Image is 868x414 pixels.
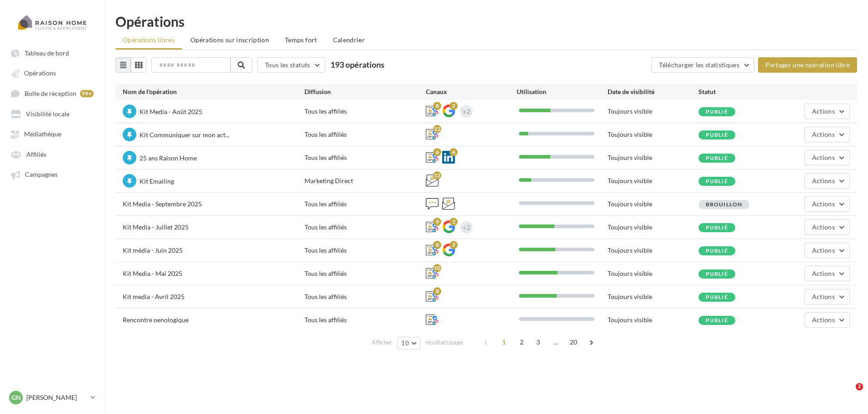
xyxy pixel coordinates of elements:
div: Toujours visible [608,315,698,324]
button: Actions [804,150,850,165]
button: Actions [804,289,850,304]
button: Actions [804,243,850,258]
span: Temps fort [285,36,317,44]
button: Actions [804,127,850,142]
span: Tableau de bord [25,49,69,57]
button: Tous les statuts [257,57,325,73]
div: 12 [433,171,441,180]
div: Tous les affiliés [304,223,426,232]
span: Publié [706,317,728,324]
span: Publié [706,155,728,161]
p: [PERSON_NAME] [26,393,87,402]
span: Publié [706,224,728,231]
span: Kit media - Avril 2025 [123,293,185,300]
div: Toujours visible [608,130,698,139]
span: Boîte de réception [25,90,76,97]
span: Brouillon [706,201,743,208]
span: 25 ans Raison Home [140,154,197,162]
div: 2 [449,218,458,226]
div: Canaux [426,87,517,96]
div: 8 [433,241,441,249]
span: ... [549,335,563,349]
div: +2 [462,221,470,234]
span: 2 [514,335,529,349]
a: Boîte de réception 99+ [5,85,99,102]
span: Kit Media - Mai 2025 [123,269,182,277]
button: Actions [804,196,850,212]
div: Opérations [115,15,857,28]
a: Visibilité locale [5,105,99,122]
div: Toujours visible [608,176,698,185]
a: Gn [PERSON_NAME] [7,389,97,406]
div: Toujours visible [608,200,698,209]
span: Télécharger les statistiques [659,61,739,69]
div: Toujours visible [608,153,698,162]
span: Publié [706,131,728,138]
a: Opérations [5,65,99,81]
span: Actions [812,316,835,324]
div: 8 [433,287,441,295]
span: Afficher [372,338,392,347]
a: Campagnes [5,166,99,182]
span: 193 opérations [330,60,384,70]
span: Kit Media - Août 2025 [140,108,202,115]
div: Tous les affiliés [304,246,426,255]
div: Tous les affiliés [304,107,426,116]
div: +2 [462,105,470,118]
div: Tous les affiliés [304,200,426,209]
span: Publié [706,178,728,185]
div: Date de visibilité [608,87,698,96]
span: Visibilité locale [26,110,70,118]
div: Nom de l'opération [123,87,304,96]
span: Publié [706,108,728,115]
span: Actions [812,154,835,161]
span: Actions [812,223,835,231]
span: Publié [706,270,728,277]
span: Kit Communiquer sur mon act... [140,131,229,139]
span: Actions [812,177,835,185]
div: Toujours visible [608,223,698,232]
a: Affiliés [5,146,99,162]
span: résultats/page [425,338,463,347]
span: Campagnes [25,171,58,179]
div: Marketing Direct [304,176,426,185]
span: Kit Media - Septembre 2025 [123,200,202,208]
div: Tous les affiliés [304,315,426,324]
span: Calendrier [333,36,365,44]
div: 9 [433,218,441,226]
span: 2 [856,383,863,390]
span: Actions [812,130,835,138]
span: Rencontre oenologique [123,316,189,324]
span: Affiliés [26,150,46,158]
span: Kit Media - Juillet 2025 [123,223,189,231]
iframe: Intercom live chat [837,383,859,405]
button: Télécharger les statistiques [651,57,754,73]
div: Statut [698,87,789,96]
span: 3 [531,335,545,349]
button: Actions [804,266,850,281]
div: 99+ [80,90,94,97]
a: Tableau de bord [5,45,99,61]
div: Diffusion [304,87,426,96]
div: 2 [449,241,458,249]
button: Actions [804,219,850,235]
span: Actions [812,200,835,208]
span: Kit média - Juin 2025 [123,246,183,254]
div: Toujours visible [608,269,698,278]
span: 20 [566,335,581,349]
span: Actions [812,246,835,254]
span: Actions [812,269,835,277]
span: 1 [497,335,511,349]
span: Actions [812,293,835,300]
span: Opérations [24,70,56,77]
div: Tous les affiliés [304,292,426,301]
button: Partager une opération libre [758,57,857,73]
div: 8 [433,102,441,110]
button: Actions [804,173,850,189]
span: Tous les statuts [265,61,310,69]
a: Médiathèque [5,125,99,142]
span: Gn [11,393,21,402]
span: 10 [401,339,409,347]
div: Tous les affiliés [304,153,426,162]
button: Actions [804,104,850,119]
